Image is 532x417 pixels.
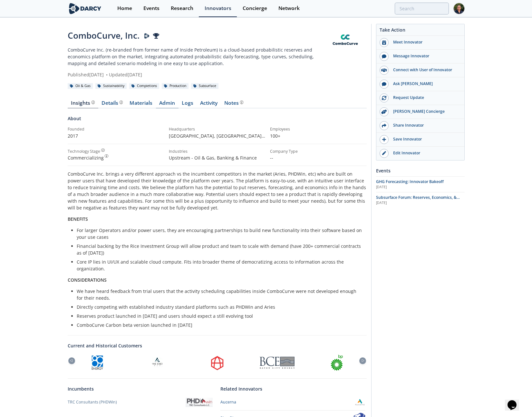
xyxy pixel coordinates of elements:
a: Aucerna Aucerna [220,397,365,408]
div: Sustainability [95,83,127,89]
strong: BENEFITS [68,216,88,222]
div: Industries [169,149,266,154]
li: ComboCurve Carbon beta version launched in [DATE] [77,322,362,328]
div: [DATE] [376,185,465,190]
div: Share Innovator [389,122,461,128]
div: Meet Innovator [389,39,461,45]
img: 89 Energy [88,354,106,372]
div: Concierge [243,6,267,11]
img: logo-wide.svg [68,3,103,14]
a: Admin [156,101,179,108]
span: Subsurface Forum: Reserves, Economics, & Legacy Software [376,195,460,206]
button: Save Innovator [376,133,464,147]
div: Company Type [270,149,367,154]
div: Take Action [376,26,464,36]
div: Employees [270,126,367,132]
p: -- [270,154,367,161]
span: • [105,72,109,78]
div: Commercializing [68,154,164,161]
div: Founded [68,126,164,132]
div: Events [376,165,465,176]
li: For larger Operators and/or power users, they are encouraging partnerships to build new functiona... [77,227,362,240]
p: 100+ [270,132,367,139]
iframe: chat widget [505,391,526,411]
span: Upstream - Oil & Gas, Banking & Finance [169,155,257,161]
a: Subsurface Forum: Reserves, Economics, & Legacy Software [DATE] [376,195,465,206]
div: About [68,115,367,126]
div: Edit Innovator [389,150,461,156]
div: Insights [71,101,95,106]
p: 2017 [68,132,164,139]
img: information.svg [92,101,95,104]
div: Research [171,6,193,11]
p: [GEOGRAPHIC_DATA], [GEOGRAPHIC_DATA], [US_STATE] , [GEOGRAPHIC_DATA] [169,132,266,139]
a: Incumbents [68,385,94,392]
div: Network [278,6,300,11]
a: Edit Innovator [376,147,464,160]
img: TRC Consultants (PHDWin) [186,398,213,407]
img: Profile [453,3,465,14]
div: Message Innovator [389,53,461,59]
img: BP [328,354,346,372]
div: Save Innovator [389,136,461,142]
div: Details [102,101,123,106]
a: Current and Historical Customers [68,342,367,349]
div: Headquarters [169,126,266,132]
img: information.svg [240,101,244,104]
img: information.svg [120,101,123,104]
img: information.svg [101,149,105,152]
input: Advanced Search [395,3,449,15]
div: Innovators [205,6,231,11]
div: Ask [PERSON_NAME] [389,81,461,87]
li: We have heard feedback from trial users that the activity scheduling capabilities inside ComboCur... [77,288,362,301]
strong: CONSIDERATIONS [68,277,107,283]
p: ComboCurve Inc. (re-branded from former name of Inside Petroleum) is a cloud-based probabilistic ... [68,46,324,67]
div: Published [DATE] Updated [DATE] [68,71,324,78]
img: Arch Energy Partners [208,354,226,372]
li: Financial backing by the Rice Investment Group will allow product and team to scale with demand (... [77,243,362,256]
a: Related Innovators [220,385,262,392]
div: Production [162,83,189,89]
div: [DATE] [376,200,465,206]
li: Reserves product launched in [DATE] and users should expect a still evolving tool [77,313,362,319]
li: Directly competing with established industry standard platforms such as PHDWin and Aries [77,304,362,310]
div: Aucerna [220,399,236,405]
a: Materials [126,101,156,108]
a: Insights [68,101,98,108]
div: Home [117,6,132,11]
span: GHG Forecasting: Innovator Bakeoff [376,179,444,184]
a: Activity [197,101,221,108]
div: Events [143,6,160,11]
p: ComboCurve Inc. brings a very different approach vs the incumbent competitors in the market (Arie... [68,170,367,211]
div: [PERSON_NAME] Concierge [389,109,461,114]
div: ComboCurve, Inc. [68,29,324,42]
a: Details [98,101,126,108]
div: Subsurface [191,83,219,89]
div: Completions [129,83,160,89]
img: Aucerna [354,397,365,408]
img: Bayou City Energy [257,356,297,369]
a: Logs [179,101,197,108]
a: TRC Consultants (PHDWin) TRC Consultants (PHDWin) [68,397,213,408]
img: information.svg [105,154,108,158]
a: GHG Forecasting: Innovator Bakeoff [DATE] [376,179,465,190]
li: Core IP lies in UI/UX and scalable cloud compute. Fits into broader theme of democratizing access... [77,258,362,272]
a: Notes [221,101,247,108]
div: Connect with User of Innovator [389,67,461,73]
div: TRC Consultants (PHDWin) [68,399,117,405]
div: Technology Stage [68,149,100,154]
div: Request Update [389,95,461,101]
img: Alpine Energy Capital [152,357,162,368]
div: Oil & Gas [68,83,93,89]
div: Notes [224,101,243,106]
img: Darcy Presenter [144,33,150,39]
